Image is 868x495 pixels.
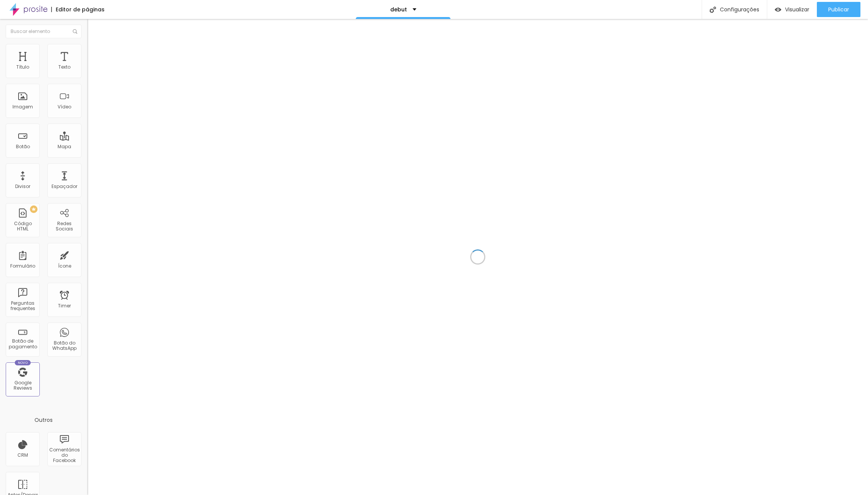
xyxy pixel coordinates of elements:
div: Imagem [13,104,33,110]
span: Visualizar [785,6,809,13]
div: Código HTML [8,221,38,232]
div: Botão [16,144,30,149]
div: CRM [17,453,28,458]
div: Novo [15,360,31,365]
div: Divisor [15,184,30,189]
button: Publicar [817,2,860,17]
img: Icone [73,29,77,34]
div: Comentários do Facebook [49,447,79,464]
div: Ícone [58,263,71,269]
input: Buscar elemento [6,25,81,38]
img: Icone [710,6,716,13]
div: Editor de páginas [51,7,105,12]
div: Redes Sociais [49,221,79,232]
div: Mapa [58,144,71,149]
div: Texto [58,64,70,70]
div: Formulário [10,263,35,269]
img: view-1.svg [775,6,781,13]
div: Vídeo [58,104,71,110]
div: Espaçador [52,184,77,189]
div: Google Reviews [8,380,38,391]
div: Perguntas frequentes [8,301,38,312]
div: Timer [58,303,71,309]
p: debut [390,7,407,12]
div: Botão do WhatsApp [49,340,79,351]
div: Botão de pagamento [8,338,38,349]
button: Visualizar [767,2,817,17]
div: Título [16,64,29,70]
span: Publicar [828,6,849,13]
